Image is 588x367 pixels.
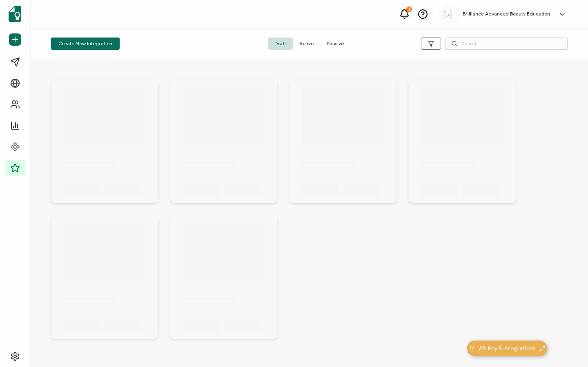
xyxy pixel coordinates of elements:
span: Passive [320,38,350,50]
span: Active [293,38,320,50]
img: minimize-icon.svg [539,345,546,352]
button: Create New Integration [51,38,120,50]
span: API Key & Integrations [479,344,535,353]
span: Draft [268,38,293,50]
div: 8 [406,7,412,12]
img: sertifier-logomark-colored.svg [9,6,21,22]
iframe: Chat Widget [547,328,588,367]
img: a2bf8c6c-3aba-43b4-8354-ecfc29676cf6.jpg [442,9,454,20]
h5: Brilliance Advanced Beauty Education [463,11,550,17]
input: Search [445,38,568,50]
